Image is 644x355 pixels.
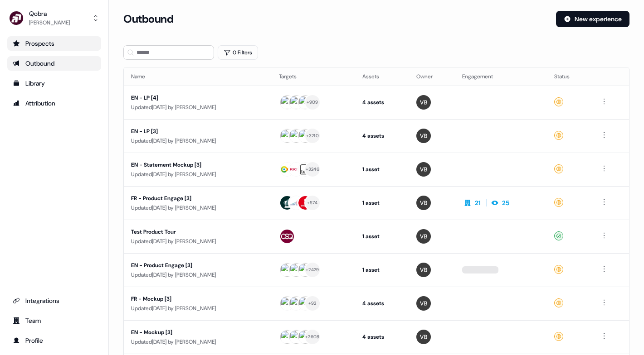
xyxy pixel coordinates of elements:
img: Vincent [416,162,431,177]
div: [PERSON_NAME] [29,18,70,27]
div: Outbound [13,59,96,68]
div: + 909 [307,98,318,106]
div: Team [13,316,96,325]
img: Vincent [416,229,431,244]
div: + 2429 [306,266,319,274]
div: FR - Mockup [3] [131,294,264,303]
div: + 2608 [305,333,319,341]
th: Status [547,67,591,86]
div: 4 assets [362,299,402,308]
a: Go to profile [7,333,101,348]
div: Updated [DATE] by [PERSON_NAME] [131,337,264,346]
div: 4 assets [362,98,402,107]
div: Updated [DATE] by [PERSON_NAME] [131,270,264,279]
div: EN - LP [4] [131,93,264,102]
div: 1 asset [362,265,402,274]
img: Vincent [416,330,431,344]
div: FR - Product Engage [3] [131,194,264,203]
img: Vincent [416,95,431,110]
div: EN - Mockup [3] [131,328,264,337]
div: EN - LP [3] [131,127,264,136]
button: New experience [556,11,629,27]
div: EN - Statement Mockup [3] [131,160,264,169]
div: + 3246 [306,165,319,173]
div: Attribution [13,99,96,108]
h3: Outbound [123,12,173,26]
div: Updated [DATE] by [PERSON_NAME] [131,136,264,145]
div: Profile [13,336,96,345]
a: Go to templates [7,76,101,91]
div: EN - Product Engage [3] [131,261,264,270]
img: Vincent [416,129,431,143]
div: 1 asset [362,165,402,174]
th: Engagement [455,67,546,86]
img: Vincent [416,196,431,210]
div: Updated [DATE] by [PERSON_NAME] [131,103,264,112]
a: Go to attribution [7,96,101,110]
a: Go to team [7,313,101,328]
th: Name [124,67,272,86]
div: + 3210 [306,132,319,140]
a: Go to integrations [7,293,101,308]
div: Library [13,79,96,88]
div: 1 asset [362,198,402,207]
div: Updated [DATE] by [PERSON_NAME] [131,304,264,313]
th: Assets [355,67,409,86]
div: 25 [502,198,509,207]
div: + 92 [308,299,317,307]
div: Qobra [29,9,70,18]
div: Prospects [13,39,96,48]
button: Qobra[PERSON_NAME] [7,7,101,29]
a: Go to outbound experience [7,56,101,71]
div: 1 asset [362,232,402,241]
div: 4 assets [362,332,402,341]
div: Test Product Tour [131,227,264,236]
th: Targets [272,67,355,86]
img: Vincent [416,263,431,277]
a: Go to prospects [7,36,101,51]
div: Integrations [13,296,96,305]
div: Updated [DATE] by [PERSON_NAME] [131,237,264,246]
button: 0 Filters [218,45,258,60]
img: Vincent [416,296,431,311]
th: Owner [409,67,455,86]
div: 21 [475,198,481,207]
div: + 574 [307,199,318,207]
div: Updated [DATE] by [PERSON_NAME] [131,170,264,179]
div: Updated [DATE] by [PERSON_NAME] [131,203,264,212]
div: 4 assets [362,131,402,140]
